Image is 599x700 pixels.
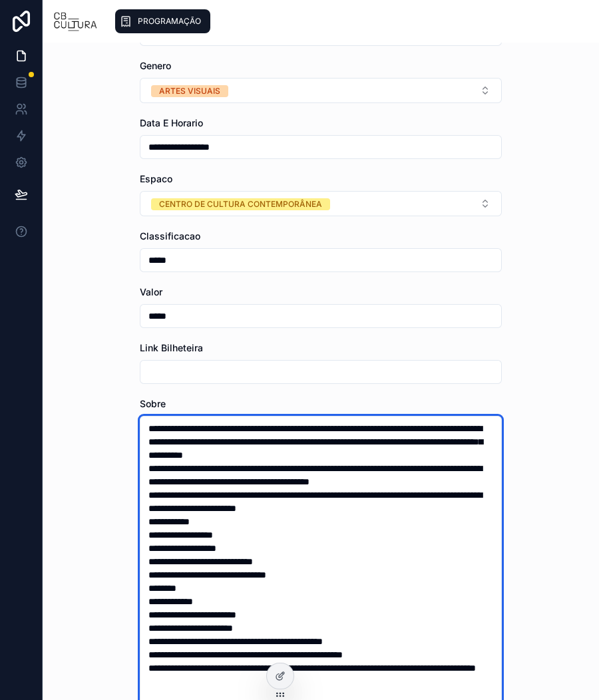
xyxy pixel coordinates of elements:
[140,173,172,184] span: Espaco
[140,191,502,216] button: Select Button
[140,230,200,242] span: Classificacao
[115,9,210,33] a: PROGRAMAÇÃO
[108,7,588,36] div: scrollable content
[140,78,502,103] button: Select Button
[159,85,220,97] div: ARTES VISUAIS
[138,16,201,27] span: PROGRAMAÇÃO
[140,398,166,409] span: Sobre
[140,117,203,128] span: Data E Horario
[140,60,171,71] span: Genero
[53,11,98,32] img: App logo
[140,342,203,353] span: Link Bilheteira
[140,286,162,297] span: Valor
[159,198,322,210] div: CENTRO DE CULTURA CONTEMPORÂNEA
